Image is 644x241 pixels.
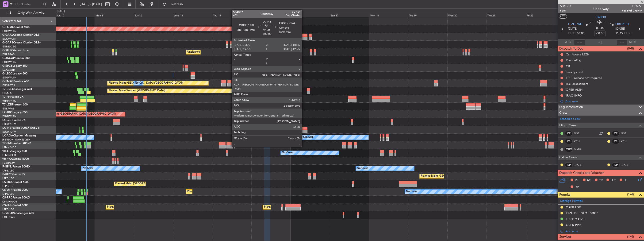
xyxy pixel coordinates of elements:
[2,204,28,207] a: CS-JHHGlobal 6000
[2,153,16,157] a: LFMD/CEQ
[2,158,13,160] span: 9H-YAA
[2,134,36,137] a: LX-AOACitation Mustang
[2,119,13,122] span: LX-GBH
[212,13,251,17] div: Thu 14
[566,223,581,227] div: ORER PPR
[2,65,12,67] span: G-SPCY
[80,2,102,6] span: [DATE] - [DATE]
[566,70,583,74] div: Swiss permit
[408,13,447,17] div: Tue 19
[559,192,570,198] span: Permits
[2,189,28,191] a: CS-DTRFalcon 2000
[2,72,27,75] a: G-LEGCLegacy 600
[627,46,634,51] span: (0/8)
[107,204,181,211] div: Planned Maint [GEOGRAPHIC_DATA] ([GEOGRAPHIC_DATA])
[2,103,12,106] span: T7-LZZI
[2,88,32,91] a: T7-BREChallenger 604
[2,142,31,145] a: T7-EMIHawker 900XP
[2,130,16,134] a: EDLW/DTM
[2,45,16,48] a: EGNR/CEG
[574,139,584,144] a: KCH
[2,158,29,160] a: 9H-YAAGlobal 5000
[2,72,12,75] span: G-LEGC
[559,110,567,116] span: Crew
[57,9,65,13] div: [DATE]
[2,26,14,29] span: G-FOMO
[565,147,573,152] div: OBX
[406,188,417,195] div: No Crew
[330,13,369,17] div: Sun 17
[560,199,583,203] a: Manage Permits
[2,107,15,110] a: EGLF/FAB
[2,65,27,67] a: G-SPCYLegacy 650
[622,4,642,9] span: LXA97
[2,41,41,44] a: G-GARECessna Citation XLS+
[357,165,368,172] div: No Crew
[577,31,584,36] span: 08:00
[596,15,606,20] span: LX-INB
[560,9,571,13] span: P2/6
[566,211,598,215] div: LSZH DEP SLOT 0800Z
[2,138,30,141] a: [PERSON_NAME]/QSA
[621,131,631,136] a: NSS
[574,131,584,136] a: NSS
[560,117,580,121] a: Schedule Crew
[292,134,314,141] div: No Crew Sabadell
[565,40,573,45] span: ATOT
[2,29,16,33] a: EGGW/LTN
[566,64,570,68] div: CB
[566,82,588,86] div: Risk assessment
[615,22,630,27] span: ORER EBL
[565,162,573,167] div: ISP
[575,178,579,183] span: MF
[2,212,34,215] a: G-VNORChallenger 650
[2,127,11,129] span: LX-INB
[2,134,13,137] span: LX-AOA
[95,13,134,17] div: Mon 11
[2,150,27,153] a: 9H-LPZLegacy 500
[566,52,590,56] div: Car Access LSZH
[566,93,582,97] div: IRAQ INFO
[599,178,603,183] span: CR
[12,11,50,15] span: Only With Activity
[282,149,293,156] div: No Crew
[610,178,616,183] span: FFC
[2,80,13,83] span: G-ENRG
[173,13,212,17] div: Wed 13
[629,40,636,45] span: ALDT
[574,147,584,152] a: MMU
[627,234,634,239] span: (1/4)
[291,13,330,17] div: Sat 16
[2,161,15,165] a: FCBB/BZV
[2,57,30,60] a: G-JAGAPhenom 300
[421,173,495,180] div: Planned Maint [GEOGRAPHIC_DATA] ([GEOGRAPHIC_DATA])
[2,26,30,29] a: G-FOMOGlobal 6000
[568,31,576,36] span: ETOT
[2,115,16,118] a: EGGW/LTN
[109,87,165,94] div: Planned Maint Warsaw ([GEOGRAPHIC_DATA])
[38,111,116,118] div: Unplanned Maint [GEOGRAPHIC_DATA] ([GEOGRAPHIC_DATA])
[568,22,583,27] span: LSZH ZRH
[2,192,15,196] a: LFPB/LBG
[622,9,642,13] span: Pos Pref Charter
[2,111,12,114] span: LX-TRO
[621,163,631,167] a: [DATE]
[2,127,39,129] a: LX-INBFalcon 900EX EASy II
[2,53,15,56] a: EGLF/FAB
[627,192,634,197] span: (1/4)
[2,76,16,79] a: EGGW/LTN
[2,189,12,191] span: CS-DTR
[566,58,581,62] div: Prebriefing
[566,217,584,221] div: TURKEY OVF
[575,185,579,190] span: DP
[2,41,13,44] span: G-GARE
[526,13,565,17] div: Fri 22
[2,99,16,103] a: VHHH/HKG
[2,60,16,64] a: EGGW/LTN
[565,139,573,144] div: CS
[2,200,17,203] a: DNMM/LOS
[264,204,338,211] div: Planned Maint [GEOGRAPHIC_DATA] ([GEOGRAPHIC_DATA])
[565,131,573,136] div: CP
[559,234,571,240] span: Services
[574,39,585,45] input: --:--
